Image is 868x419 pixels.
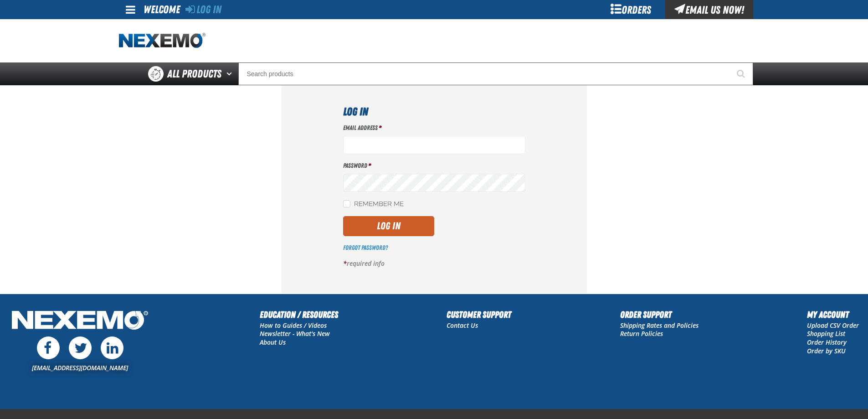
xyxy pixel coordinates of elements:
[238,62,753,85] input: Search
[343,161,525,170] label: Password
[343,244,388,251] a: Forgot Password?
[343,200,404,209] label: Remember Me
[260,329,330,338] a: Newsletter - What's New
[260,321,327,330] a: How to Guides / Videos
[730,62,753,85] button: Start Searching
[620,329,663,338] a: Return Policies
[807,329,845,338] a: Shopping List
[119,33,205,49] img: Nexemo logo
[343,200,350,207] input: Remember Me
[447,308,511,321] h2: Customer Support
[260,338,286,347] a: About Us
[119,33,205,49] a: Home
[807,321,859,330] a: Upload CSV Order
[343,124,525,132] label: Email Address
[9,308,151,335] img: Nexemo Logo
[447,321,478,330] a: Contact Us
[223,62,238,85] button: Open All Products pages
[343,216,434,236] button: Log In
[343,103,525,120] h1: Log In
[807,338,847,347] a: Order History
[343,259,525,268] p: required info
[167,66,221,82] span: All Products
[807,347,846,355] a: Order by SKU
[185,3,221,16] a: Log In
[32,363,128,372] a: [EMAIL_ADDRESS][DOMAIN_NAME]
[620,321,699,330] a: Shipping Rates and Policies
[807,308,859,321] h2: My Account
[620,308,699,321] h2: Order Support
[260,308,338,321] h2: Education / Resources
